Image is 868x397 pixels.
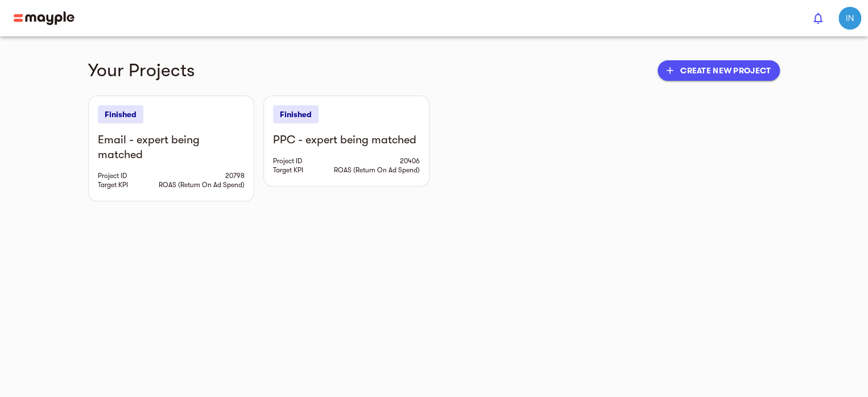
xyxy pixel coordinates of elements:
[88,59,648,82] h4: Your Projects
[14,11,75,25] img: Main logo
[98,171,127,180] span: Project ID
[273,166,303,175] span: Target KPI
[334,166,420,175] span: ROAS (Return On Ad Spend)
[273,133,420,147] h6: PPC - expert being matched
[667,64,771,77] span: Create new project
[98,105,143,123] p: Finished
[159,180,245,189] span: ROAS (Return On Ad Spend)
[658,60,780,81] button: Create new project
[838,7,861,30] img: 0lUPjo6ZSyxuFwhK5ofm
[225,171,245,180] span: 20798
[273,156,302,166] span: Project ID
[273,105,319,123] p: Finished
[98,180,128,189] span: Target KPI
[400,156,420,166] span: 20406
[98,133,245,162] h6: Email - expert being matched
[664,65,676,76] span: add
[804,5,832,32] button: show 0 new notifications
